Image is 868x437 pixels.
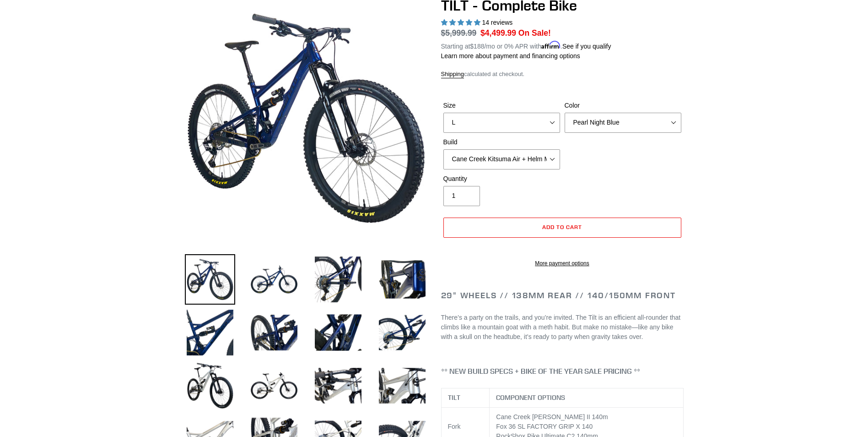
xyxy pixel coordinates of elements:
[443,218,681,238] button: Add to cart
[562,43,611,50] a: See if you qualify - Learn more about Affirm Financing (opens in modal)
[249,361,299,411] img: Load image into Gallery viewer, TILT - Complete Bike
[443,259,681,268] a: More payment options
[482,19,512,26] span: 14 reviews
[441,388,490,408] th: TILT
[542,224,582,230] span: Add to cart
[443,174,560,184] label: Quantity
[441,28,477,38] s: $5,999.99
[249,254,299,305] img: Load image into Gallery viewer, TILT - Complete Bike
[470,43,484,50] span: $188
[441,52,580,60] a: Learn more about payment and financing options
[480,28,516,38] span: $4,499.99
[185,307,235,358] img: Load image into Gallery viewer, TILT - Complete Bike
[313,361,363,411] img: Load image into Gallery viewer, TILT - Complete Bike
[185,361,235,411] img: Load image into Gallery viewer, TILT - Complete Bike
[377,361,427,411] img: Load image into Gallery viewer, TILT - Complete Bike
[185,254,235,305] img: Load image into Gallery viewer, TILT - Complete Bike
[249,307,299,358] img: Load image into Gallery viewer, TILT - Complete Bike
[441,367,684,376] h4: ** NEW BUILD SPECS + BIKE OF THE YEAR SALE PRICING **
[565,101,681,110] label: Color
[518,27,551,39] span: On Sale!
[377,254,427,305] img: Load image into Gallery viewer, TILT - Complete Bike
[313,307,363,358] img: Load image into Gallery viewer, TILT - Complete Bike
[443,101,560,110] label: Size
[441,19,482,26] span: 5.00 stars
[441,70,684,79] div: calculated at checkout.
[313,254,363,305] img: Load image into Gallery viewer, TILT - Complete Bike
[441,71,464,78] a: Shipping
[541,41,561,49] span: Affirm
[441,313,684,342] p: There’s a party on the trails, and you’re invited. The Tilt is an efficient all-rounder that clim...
[441,39,611,51] p: Starting at /mo or 0% APR with .
[490,388,683,408] th: COMPONENT OPTIONS
[377,307,427,358] img: Load image into Gallery viewer, TILT - Complete Bike
[443,137,560,147] label: Build
[441,290,684,300] h2: 29" Wheels // 138mm Rear // 140/150mm Front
